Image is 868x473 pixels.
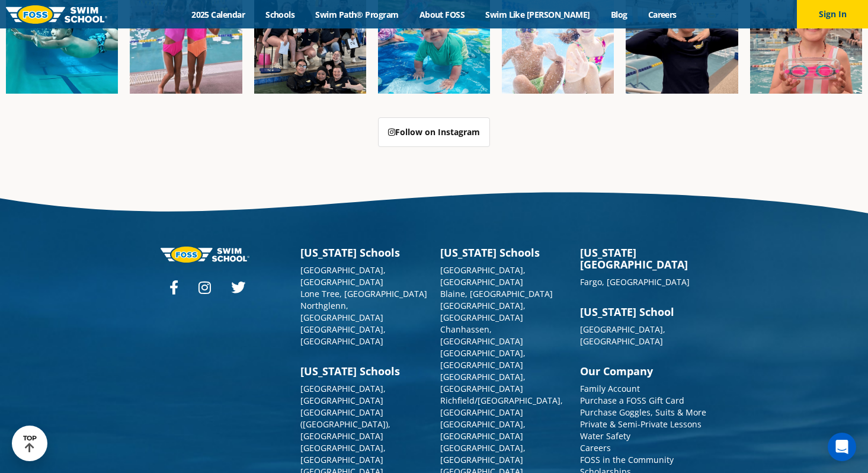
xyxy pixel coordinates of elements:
[305,9,409,20] a: Swim Path® Program
[638,9,687,20] a: Careers
[580,383,640,394] a: Family Account
[580,365,708,377] h3: Our Company
[440,395,563,418] a: Richfield/[GEOGRAPHIC_DATA], [GEOGRAPHIC_DATA]
[440,347,526,370] a: [GEOGRAPHIC_DATA], [GEOGRAPHIC_DATA]
[409,9,475,20] a: About FOSS
[580,395,684,406] a: Purchase a FOSS Gift Card
[580,276,690,287] a: Fargo, [GEOGRAPHIC_DATA]
[440,300,526,323] a: [GEOGRAPHIC_DATA], [GEOGRAPHIC_DATA]
[580,430,630,442] a: Water Safety
[580,418,702,430] a: Private & Semi-Private Lessons
[255,9,305,20] a: Schools
[300,247,428,258] h3: [US_STATE] Schools
[580,454,674,465] a: FOSS in the Community
[300,324,386,347] a: [GEOGRAPHIC_DATA], [GEOGRAPHIC_DATA]
[300,300,383,323] a: Northglenn, [GEOGRAPHIC_DATA]
[6,5,107,24] img: FOSS Swim School Logo
[475,9,601,20] a: Swim Like [PERSON_NAME]
[440,371,526,394] a: [GEOGRAPHIC_DATA], [GEOGRAPHIC_DATA]
[440,288,553,299] a: Blaine, [GEOGRAPHIC_DATA]
[300,264,386,287] a: [GEOGRAPHIC_DATA], [GEOGRAPHIC_DATA]
[300,442,386,465] a: [GEOGRAPHIC_DATA], [GEOGRAPHIC_DATA]
[580,407,706,418] a: Purchase Goggles, Suits & More
[580,306,708,318] h3: [US_STATE] School
[580,324,665,347] a: [GEOGRAPHIC_DATA], [GEOGRAPHIC_DATA]
[161,247,249,263] img: Foss-logo-horizontal-white.svg
[378,117,490,147] a: Follow on Instagram
[300,407,390,442] a: [GEOGRAPHIC_DATA] ([GEOGRAPHIC_DATA]), [GEOGRAPHIC_DATA]
[580,442,611,453] a: Careers
[440,418,526,442] a: [GEOGRAPHIC_DATA], [GEOGRAPHIC_DATA]
[828,433,856,461] div: Open Intercom Messenger
[181,9,255,20] a: 2025 Calendar
[580,247,708,270] h3: [US_STATE][GEOGRAPHIC_DATA]
[300,288,427,299] a: Lone Tree, [GEOGRAPHIC_DATA]
[23,434,37,453] div: TOP
[300,383,386,406] a: [GEOGRAPHIC_DATA], [GEOGRAPHIC_DATA]
[440,247,568,258] h3: [US_STATE] Schools
[440,264,526,287] a: [GEOGRAPHIC_DATA], [GEOGRAPHIC_DATA]
[300,365,428,377] h3: [US_STATE] Schools
[440,324,523,347] a: Chanhassen, [GEOGRAPHIC_DATA]
[440,442,526,465] a: [GEOGRAPHIC_DATA], [GEOGRAPHIC_DATA]
[600,9,638,20] a: Blog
